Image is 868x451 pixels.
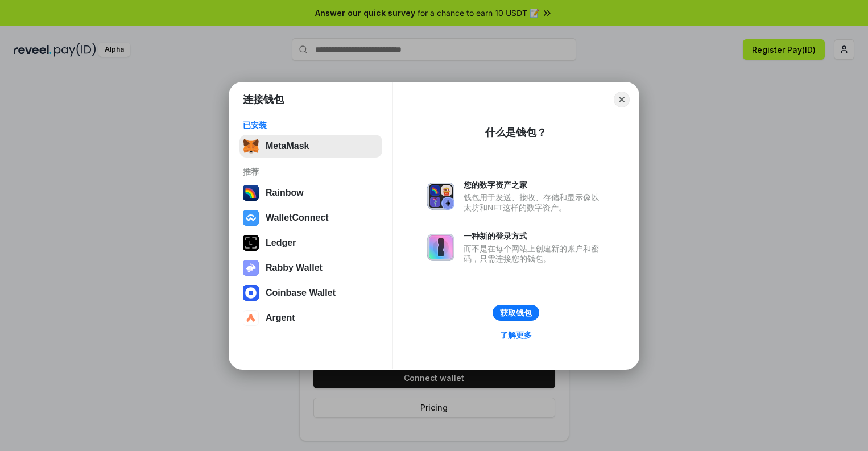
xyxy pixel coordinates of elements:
button: WalletConnect [239,206,382,229]
button: Rabby Wallet [239,256,382,279]
button: Rainbow [239,181,382,204]
div: 推荐 [243,167,379,177]
img: svg+xml,%3Csvg%20xmlns%3D%22http%3A%2F%2Fwww.w3.org%2F2000%2Fsvg%22%20fill%3D%22none%22%20viewBox... [243,260,259,276]
button: Ledger [239,231,382,254]
button: Coinbase Wallet [239,282,382,304]
div: 什么是钱包？ [485,126,547,139]
div: 而不是在每个网站上创建新的账户和密码，只需连接您的钱包。 [464,243,605,264]
img: svg+xml,%3Csvg%20width%3D%2228%22%20height%3D%2228%22%20viewBox%3D%220%200%2028%2028%22%20fill%3D... [243,310,259,326]
img: svg+xml,%3Csvg%20xmlns%3D%22http%3A%2F%2Fwww.w3.org%2F2000%2Fsvg%22%20fill%3D%22none%22%20viewBox... [427,234,454,261]
div: Rabby Wallet [266,263,323,273]
h1: 连接钱包 [243,93,284,106]
button: Argent [239,307,382,329]
div: Ledger [266,238,296,248]
div: Coinbase Wallet [266,288,336,298]
div: MetaMask [266,141,309,151]
div: Rainbow [266,188,304,198]
img: svg+xml,%3Csvg%20xmlns%3D%22http%3A%2F%2Fwww.w3.org%2F2000%2Fsvg%22%20fill%3D%22none%22%20viewBox... [427,183,454,210]
div: WalletConnect [266,213,329,223]
img: svg+xml,%3Csvg%20width%3D%2228%22%20height%3D%2228%22%20viewBox%3D%220%200%2028%2028%22%20fill%3D... [243,285,259,301]
div: Argent [266,313,295,323]
a: 了解更多 [493,328,539,342]
div: 获取钱包 [500,308,532,318]
button: MetaMask [239,135,382,158]
img: svg+xml,%3Csvg%20width%3D%2228%22%20height%3D%2228%22%20viewBox%3D%220%200%2028%2028%22%20fill%3D... [243,210,259,226]
div: 已安装 [243,120,379,130]
button: Close [614,92,630,107]
img: svg+xml,%3Csvg%20width%3D%22120%22%20height%3D%22120%22%20viewBox%3D%220%200%20120%20120%22%20fil... [243,185,259,201]
div: 钱包用于发送、接收、存储和显示像以太坊和NFT这样的数字资产。 [464,192,605,213]
img: svg+xml,%3Csvg%20xmlns%3D%22http%3A%2F%2Fwww.w3.org%2F2000%2Fsvg%22%20width%3D%2228%22%20height%3... [243,235,259,251]
img: svg+xml,%3Csvg%20fill%3D%22none%22%20height%3D%2233%22%20viewBox%3D%220%200%2035%2033%22%20width%... [243,138,259,154]
button: 获取钱包 [493,305,539,321]
div: 了解更多 [500,330,532,340]
div: 您的数字资产之家 [464,180,605,190]
div: 一种新的登录方式 [464,231,605,241]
